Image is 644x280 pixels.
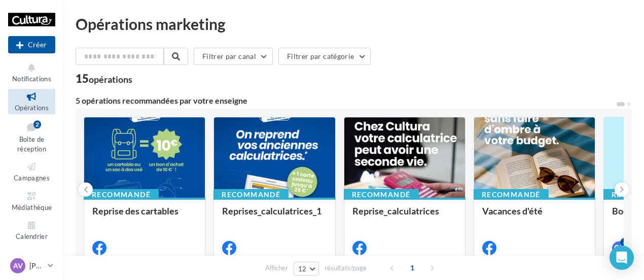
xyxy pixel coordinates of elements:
[84,189,159,200] div: Recommandé
[13,261,23,271] span: AV
[14,174,50,182] span: Campagnes
[325,263,367,273] span: résultats/page
[8,159,55,184] a: Campagnes
[298,265,307,273] span: 12
[8,36,55,53] button: Créer
[474,189,549,200] div: Recommandé
[8,256,55,275] a: AV [PERSON_NAME]
[8,89,55,114] a: Opérations
[278,48,371,65] button: Filtrer par catégorie
[8,189,55,213] a: Médiathèque
[194,48,273,65] button: Filtrer par canal
[610,245,634,270] div: Open Intercom Messenger
[222,206,327,226] div: Reprises_calculatrices_1
[76,97,616,105] div: 5 opérations recommandées par votre enseigne
[352,206,457,226] div: Reprise_calculatrices
[76,73,132,84] div: 15
[620,238,629,247] div: 4
[33,120,41,129] div: 2
[76,16,632,32] div: Opérations marketing
[265,263,288,273] span: Afficher
[482,206,587,226] div: Vacances d'été
[213,189,289,200] div: Recommandé
[404,260,420,276] span: 1
[8,60,55,85] button: Notifications
[12,75,51,83] span: Notifications
[8,217,55,242] a: Calendrier
[16,232,48,240] span: Calendrier
[29,261,44,271] p: [PERSON_NAME]
[344,189,419,200] div: Recommandé
[8,118,55,155] a: Boîte de réception2
[92,206,197,226] div: Reprise des cartables
[12,203,52,211] span: Médiathèque
[294,262,319,276] button: 12
[17,135,46,153] span: Boîte de réception
[15,104,49,112] span: Opérations
[8,36,55,53] div: Nouvelle campagne
[89,75,132,84] div: opérations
